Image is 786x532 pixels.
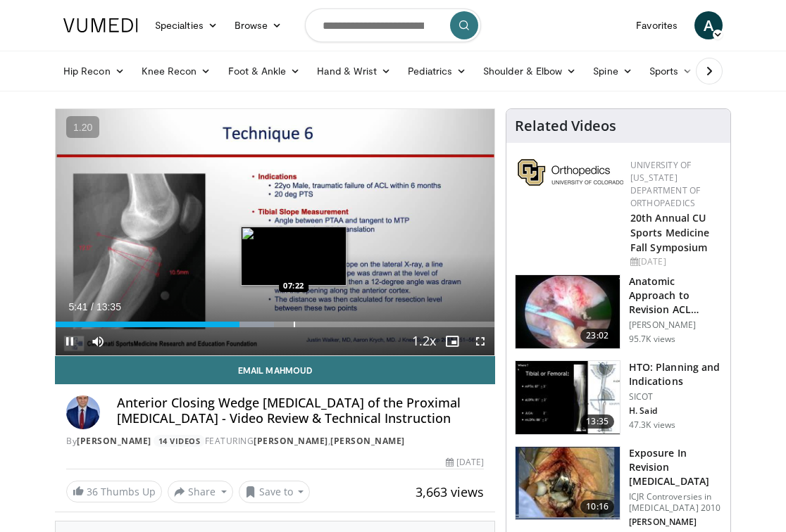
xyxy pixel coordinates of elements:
button: Playback Rate [410,327,438,355]
a: Email Mahmoud [55,356,495,384]
p: 95.7K views [629,334,675,345]
a: Specialties [146,11,226,39]
a: Hip Recon [55,57,133,85]
a: Sports [641,57,701,85]
button: Pause [56,327,84,355]
a: [PERSON_NAME] [330,435,405,447]
a: Pediatrics [399,57,475,85]
a: Knee Recon [133,57,220,85]
a: Foot & Ankle [220,57,309,85]
h3: Anatomic Approach to Revision ACL Reconstruction [629,274,722,317]
span: 13:35 [96,301,121,312]
a: Favorites [628,11,686,39]
img: Screen_shot_2010-09-03_at_2.11.03_PM_2.png.150x105_q85_crop-smart_upscale.jpg [516,447,620,520]
input: Search topics, interventions [305,8,481,42]
p: SICOT [629,391,722,403]
a: 14 Videos [154,435,205,447]
button: Save to [239,481,311,503]
a: Browse [226,11,291,39]
a: A [694,11,723,39]
p: [PERSON_NAME] [629,319,722,331]
a: 23:02 Anatomic Approach to Revision ACL Reconstruction [PERSON_NAME] 95.7K views [515,274,722,349]
a: [PERSON_NAME] [254,435,328,447]
div: Progress Bar [56,322,494,327]
span: / [91,301,94,312]
video-js: Video Player [56,109,494,355]
button: Enable picture-in-picture mode [438,327,466,355]
a: University of [US_STATE] Department of Orthopaedics [630,159,700,209]
h4: Anterior Closing Wedge [MEDICAL_DATA] of the Proximal [MEDICAL_DATA] - Video Review & Technical I... [117,395,484,426]
a: 20th Annual CU Sports Medicine Fall Symposium [630,211,710,254]
img: image.jpeg [241,227,347,286]
img: 355603a8-37da-49b6-856f-e00d7e9307d3.png.150x105_q85_autocrop_double_scale_upscale_version-0.2.png [518,159,623,186]
span: 5:41 [68,301,87,312]
p: 47.3K views [629,419,675,431]
span: 23:02 [580,329,614,343]
p: [PERSON_NAME] [629,517,722,528]
button: Mute [84,327,112,355]
div: [DATE] [630,255,719,268]
p: ICJR Controversies in [MEDICAL_DATA] 2010 [629,491,722,514]
button: Fullscreen [466,327,494,355]
a: [PERSON_NAME] [77,435,151,447]
span: 3,663 views [416,483,484,500]
p: H. Said [629,405,722,417]
h3: Exposure In Revision [MEDICAL_DATA] [629,446,722,488]
div: By FEATURING , [66,435,484,448]
a: 13:35 HTO: Planning and Indications SICOT H. Said 47.3K views [515,360,722,435]
img: VuMedi Logo [63,18,138,32]
span: 36 [87,485,98,498]
a: Hand & Wrist [308,57,399,85]
a: Shoulder & Elbow [475,57,585,85]
span: 10:16 [580,500,614,514]
img: Avatar [66,395,100,429]
h3: HTO: Planning and Indications [629,360,722,388]
img: 297961_0002_1.png.150x105_q85_crop-smart_upscale.jpg [516,361,620,434]
img: fu_1.png.150x105_q85_crop-smart_upscale.jpg [516,275,620,348]
button: Share [168,481,233,503]
span: 13:35 [580,414,614,429]
a: Spine [585,57,640,85]
a: 36 Thumbs Up [66,481,162,502]
div: [DATE] [446,456,484,469]
h4: Related Videos [515,118,616,134]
